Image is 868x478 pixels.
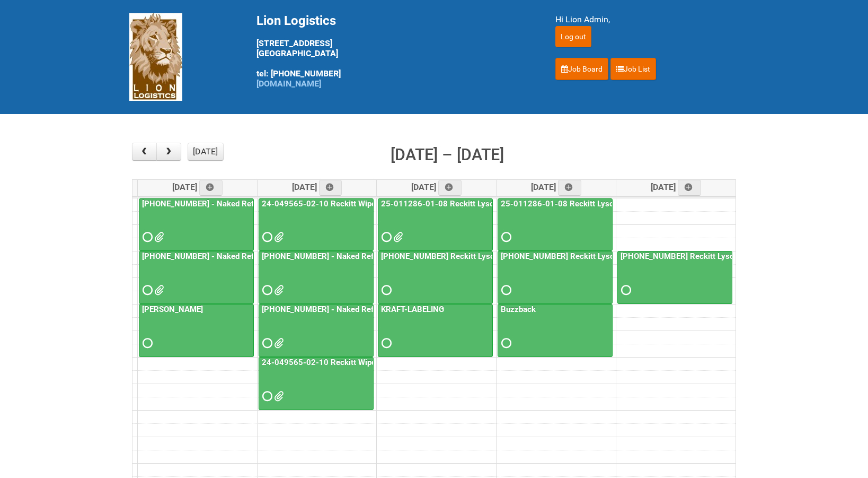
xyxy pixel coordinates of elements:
[501,340,509,347] span: Requested
[617,251,733,304] a: [PHONE_NUMBER] Reckitt Lysol Wipes Stage 4 - labeling day
[154,286,162,294] span: GROUP 1003.jpg GROUP 1003 (2).jpg GROUP 1003 (3).jpg GROUP 1003 (4).jpg GROUP 1003 (5).jpg GROUP ...
[139,304,254,357] a: [PERSON_NAME]
[555,58,608,80] a: Job Board
[262,286,270,294] span: Requested
[259,198,374,251] a: 24-049565-02-10 Reckitt Wipes HUT Stages 1-3
[501,233,509,241] span: Requested
[382,340,389,347] span: Requested
[260,305,482,314] a: [PHONE_NUMBER] - Naked Reformulation Mailing 2 PHOTOS
[256,13,529,89] div: [STREET_ADDRESS] [GEOGRAPHIC_DATA] tel: [PHONE_NUMBER]
[274,340,281,347] span: GROUP 1003 (2).jpg GROUP 1003 (2) BACK.jpg GROUP 1003 (3).jpg GROUP 1003 (3) BACK.jpg
[378,251,493,304] a: [PHONE_NUMBER] Reckitt Lysol Wipes Stage 4 - labeling day
[378,304,493,357] a: KRAFT-LABELING
[129,51,182,62] a: Lion Logistics
[618,251,842,261] a: [PHONE_NUMBER] Reckitt Lysol Wipes Stage 4 - labeling day
[378,198,493,251] a: 25-011286-01-08 Reckitt Lysol Laundry Scented - BLINDING (hold slot)
[499,305,538,314] a: Buzzback
[259,251,374,304] a: [PHONE_NUMBER] - Naked Reformulation - Mailing 2
[260,251,454,261] a: [PHONE_NUMBER] - Naked Reformulation - Mailing 2
[379,251,603,261] a: [PHONE_NUMBER] Reckitt Lysol Wipes Stage 4 - labeling day
[274,286,281,294] span: MDN - 25-055556-01 LEFTOVERS1.xlsx LION_Mailing2_25-055556-01_LABELS_06Oct25_FIXED.xlsx MOR_M2.xl...
[651,182,701,192] span: [DATE]
[499,199,760,208] a: 25-011286-01-08 Reckitt Lysol Laundry Scented - BLINDING (hold slot)
[260,358,500,367] a: 24-049565-02-10 Reckitt Wipes HUT Stages 1-3 - slot for photos
[382,233,389,241] span: Requested
[531,182,581,192] span: [DATE]
[678,180,701,196] a: Add an event
[382,286,389,294] span: Requested
[319,180,342,196] a: Add an event
[140,305,205,314] a: [PERSON_NAME]
[262,340,270,347] span: Requested
[555,26,591,47] input: Log out
[391,143,504,167] h2: [DATE] – [DATE]
[438,180,462,196] a: Add an event
[199,180,223,196] a: Add an event
[501,286,509,294] span: Requested
[379,305,446,314] a: KRAFT-LABELING
[262,393,270,400] span: Requested
[143,340,150,347] span: Requested
[274,233,281,241] span: 24-049565-02-10 - LEFTOVERS.xlsx 24-049565-02 Reckitt Wipes HUT Stages 1-3 - Lion addresses (obm)...
[498,198,613,251] a: 25-011286-01-08 Reckitt Lysol Laundry Scented - BLINDING (hold slot)
[610,58,656,80] a: Job List
[262,233,270,241] span: Requested
[274,393,281,400] span: GROUP 1003 (2).jpg GROUP 1003 (2) BACK.jpg GROUP 1003 (3).jpg GROUP 1003 (3) BACK.jpg
[259,304,374,357] a: [PHONE_NUMBER] - Naked Reformulation Mailing 2 PHOTOS
[621,286,628,294] span: Requested
[259,357,374,410] a: 24-049565-02-10 Reckitt Wipes HUT Stages 1-3 - slot for photos
[139,251,254,304] a: [PHONE_NUMBER] - Naked Reformulation Mailing 1 PHOTOS
[292,182,342,192] span: [DATE]
[498,304,613,357] a: Buzzback
[172,182,223,192] span: [DATE]
[139,198,254,251] a: [PHONE_NUMBER] - Naked Reformulation Mailing 1
[555,13,739,26] div: Hi Lion Admin,
[256,13,336,28] span: Lion Logistics
[154,233,162,241] span: Lion25-055556-01_LABELS_03Oct25.xlsx MOR - 25-055556-01.xlsm G147.png G258.png G369.png M147.png ...
[129,13,182,101] img: Lion Logistics
[499,251,722,261] a: [PHONE_NUMBER] Reckitt Lysol Wipes Stage 4 - labeling day
[188,143,224,161] button: [DATE]
[379,199,640,208] a: 25-011286-01-08 Reckitt Lysol Laundry Scented - BLINDING (hold slot)
[256,79,321,89] a: [DOMAIN_NAME]
[393,233,401,241] span: LABEL RECONCILIATION FORM_25011286.docx 25-011286-01 - MOR - Blinding.xlsm
[140,199,329,208] a: [PHONE_NUMBER] - Naked Reformulation Mailing 1
[143,286,150,294] span: Requested
[143,233,150,241] span: Requested
[260,199,442,208] a: 24-049565-02-10 Reckitt Wipes HUT Stages 1-3
[140,251,362,261] a: [PHONE_NUMBER] - Naked Reformulation Mailing 1 PHOTOS
[411,182,462,192] span: [DATE]
[498,251,613,304] a: [PHONE_NUMBER] Reckitt Lysol Wipes Stage 4 - labeling day
[558,180,581,196] a: Add an event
